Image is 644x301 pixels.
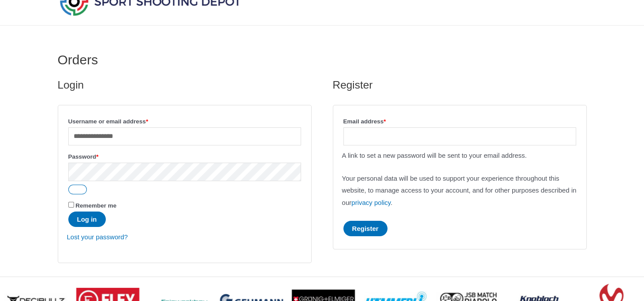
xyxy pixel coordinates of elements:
[342,149,577,162] p: A link to set a new password will be sent to your email address.
[68,115,301,127] label: Username or email address
[58,52,587,68] h1: Orders
[68,212,106,227] button: Log in
[343,221,387,236] button: Register
[68,151,301,163] label: Password
[67,233,128,241] a: Lost your password?
[333,78,587,92] h2: Register
[75,202,116,209] span: Remember me
[68,202,74,208] input: Remember me
[351,199,391,206] a: privacy policy
[342,172,577,209] p: Your personal data will be used to support your experience throughout this website, to manage acc...
[343,115,576,127] label: Email address
[68,185,87,194] button: Show password
[58,78,312,92] h2: Login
